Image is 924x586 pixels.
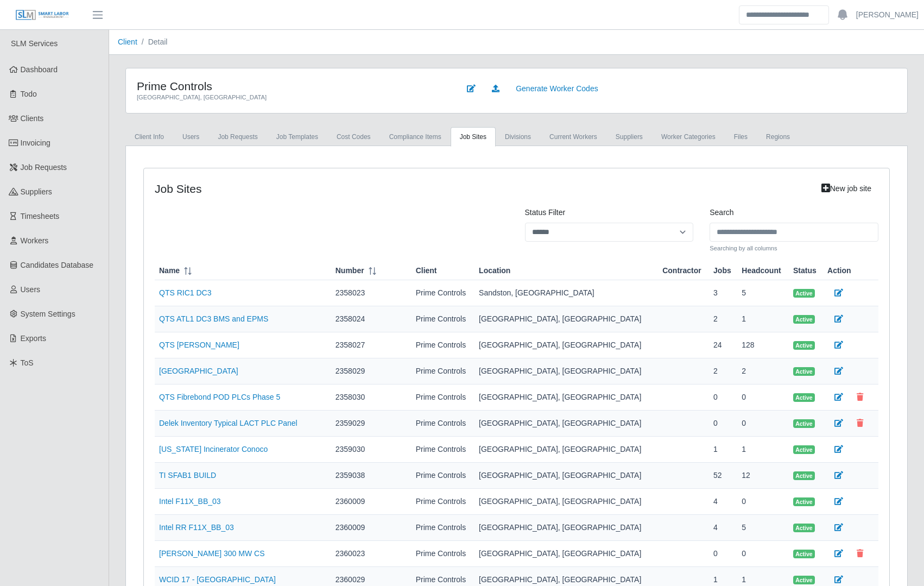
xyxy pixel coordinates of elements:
[652,127,725,147] a: Worker Categories
[331,437,412,463] td: 2359030
[737,280,789,306] td: 5
[474,411,658,437] td: [GEOGRAPHIC_DATA], [GEOGRAPHIC_DATA]
[793,497,815,506] span: Active
[793,419,815,428] span: Active
[380,127,451,147] a: Compliance Items
[737,306,789,332] td: 1
[710,207,733,218] label: Search
[173,127,208,147] a: Users
[21,236,49,245] span: Workers
[267,127,327,147] a: Job Templates
[159,497,221,506] a: Intel F11X_BB_03
[412,306,474,332] td: Prime Controls
[416,265,437,276] span: Client
[118,37,137,46] a: Client
[509,79,605,98] a: Generate Worker Codes
[737,332,789,358] td: 128
[159,341,239,349] a: QTS [PERSON_NAME]
[159,393,280,401] a: QTS Fibrebond POD PLCs Phase 5
[793,550,815,558] span: Active
[11,39,58,48] span: SLM Services
[474,385,658,411] td: [GEOGRAPHIC_DATA], [GEOGRAPHIC_DATA]
[737,463,789,489] td: 12
[331,489,412,515] td: 2360009
[814,179,878,198] a: New job site
[159,471,216,480] a: TI SFAB1 BUILD
[737,385,789,411] td: 0
[474,280,658,306] td: Sandston, [GEOGRAPHIC_DATA]
[793,471,815,480] span: Active
[474,332,658,358] td: [GEOGRAPHIC_DATA], [GEOGRAPHIC_DATA]
[709,358,737,385] td: 2
[737,541,789,567] td: 0
[709,280,737,306] td: 3
[709,437,737,463] td: 1
[662,265,701,276] span: Contractor
[159,314,268,323] a: QTS ATL1 DC3 BMS and EPMS
[793,524,815,532] span: Active
[331,385,412,411] td: 2358030
[757,127,799,147] a: Regions
[793,315,815,324] span: Active
[331,306,412,332] td: 2358024
[606,127,652,147] a: Suppliers
[474,463,658,489] td: [GEOGRAPHIC_DATA], [GEOGRAPHIC_DATA]
[412,411,474,437] td: Prime Controls
[137,36,168,48] li: Detail
[21,261,94,269] span: Candidates Database
[474,358,658,385] td: [GEOGRAPHIC_DATA], [GEOGRAPHIC_DATA]
[412,489,474,515] td: Prime Controls
[21,212,60,220] span: Timesheets
[137,93,444,102] div: [GEOGRAPHIC_DATA], [GEOGRAPHIC_DATA]
[21,187,52,196] span: Suppliers
[739,5,829,24] input: Search
[412,358,474,385] td: Prime Controls
[496,127,540,147] a: Divisions
[159,549,265,558] a: [PERSON_NAME] 300 MW CS
[737,489,789,515] td: 0
[412,385,474,411] td: Prime Controls
[21,138,50,147] span: Invoicing
[793,367,815,376] span: Active
[793,445,815,454] span: Active
[709,463,737,489] td: 52
[412,280,474,306] td: Prime Controls
[331,515,412,541] td: 2360009
[155,182,693,196] h4: job sites
[793,265,817,276] span: Status
[159,445,268,453] a: [US_STATE] Incinerator Conoco
[21,65,58,74] span: Dashboard
[540,127,606,147] a: Current Workers
[474,437,658,463] td: [GEOGRAPHIC_DATA], [GEOGRAPHIC_DATA]
[208,127,267,147] a: Job Requests
[737,358,789,385] td: 2
[709,385,737,411] td: 0
[159,575,276,584] a: WCID 17 - [GEOGRAPHIC_DATA]
[742,265,781,276] span: Headcount
[331,332,412,358] td: 2358027
[21,90,37,98] span: Todo
[21,114,44,123] span: Clients
[327,127,380,147] a: cost codes
[15,9,69,21] img: SLM Logo
[713,265,731,276] span: Jobs
[21,285,41,294] span: Users
[331,358,412,385] td: 2358029
[21,358,34,367] span: ToS
[412,463,474,489] td: Prime Controls
[159,265,180,276] span: Name
[137,79,444,93] h4: Prime Controls
[474,541,658,567] td: [GEOGRAPHIC_DATA], [GEOGRAPHIC_DATA]
[21,334,46,343] span: Exports
[336,265,364,276] span: Number
[856,9,919,21] a: [PERSON_NAME]
[331,463,412,489] td: 2359038
[709,489,737,515] td: 4
[479,265,510,276] span: Location
[793,289,815,298] span: Active
[793,341,815,350] span: Active
[159,288,211,297] a: QTS RIC1 DC3
[331,541,412,567] td: 2360023
[710,244,878,253] small: Searching by all columns
[331,280,412,306] td: 2358023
